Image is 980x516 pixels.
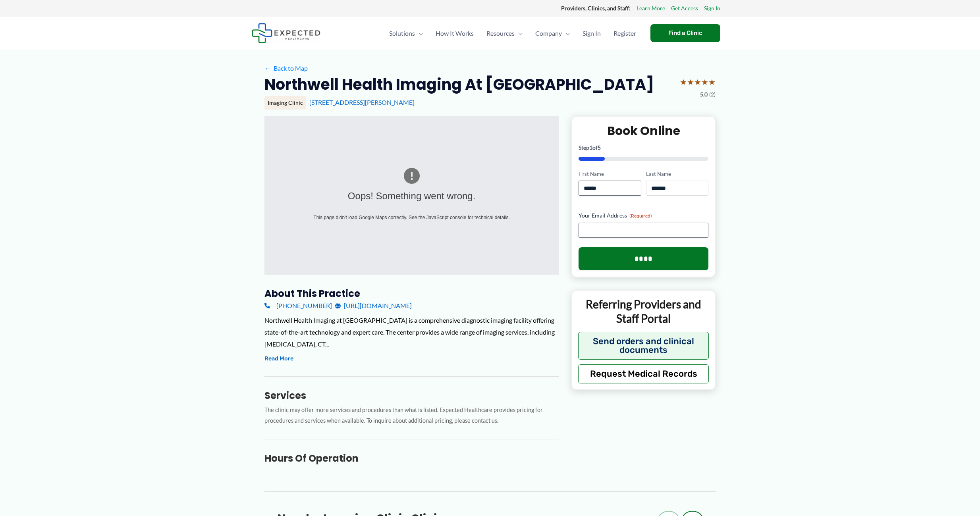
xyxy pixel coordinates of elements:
span: Menu Toggle [415,19,423,47]
a: Sign In [704,3,720,13]
div: Imaging Clinic [264,96,306,110]
button: Read More [264,354,293,364]
span: ★ [694,75,701,89]
span: Solutions [389,19,415,47]
span: ★ [687,75,694,89]
h3: Services [264,389,559,402]
span: ★ [680,75,687,89]
p: The clinic may offer more services and procedures than what is listed. Expected Healthcare provid... [264,405,559,426]
span: Menu Toggle [562,19,570,47]
a: CompanyMenu Toggle [529,19,576,47]
a: SolutionsMenu Toggle [383,19,429,47]
a: [PHONE_NUMBER] [264,300,332,312]
p: Referring Providers and Staff Portal [578,297,709,326]
a: Find a Clinic [650,24,720,42]
span: 5.0 [700,89,708,100]
span: 5 [598,144,601,151]
h2: Book Online [579,123,708,139]
a: Get Access [671,3,698,13]
div: Oops! Something went wrong. [296,187,527,205]
div: This page didn't load Google Maps correctly. See the JavaScript console for technical details. [296,213,527,222]
a: Register [607,19,642,47]
h3: Hours of Operation [264,452,559,464]
a: Sign In [576,19,607,47]
a: [STREET_ADDRESS][PERSON_NAME] [309,98,415,106]
a: How It Works [429,19,480,47]
label: First Name [579,170,641,178]
span: Menu Toggle [515,19,523,47]
span: ★ [708,75,716,89]
h2: Northwell Health Imaging at [GEOGRAPHIC_DATA] [264,75,654,94]
button: Request Medical Records [578,364,709,383]
img: Expected Healthcare Logo - side, dark font, small [252,23,320,43]
span: Company [535,19,562,47]
span: How It Works [436,19,474,47]
strong: Providers, Clinics, and Staff: [561,5,631,12]
span: (Required) [629,213,652,219]
span: ★ [701,75,708,89]
div: Northwell Health Imaging at [GEOGRAPHIC_DATA] is a comprehensive diagnostic imaging facility offe... [264,314,559,350]
button: Send orders and clinical documents [578,332,709,360]
span: Register [613,19,636,47]
nav: Primary Site Navigation [383,19,642,47]
h3: About this practice [264,287,559,300]
span: Sign In [583,19,601,47]
a: Learn More [637,3,665,13]
a: ResourcesMenu Toggle [480,19,529,47]
p: Step of [579,145,708,150]
label: Last Name [646,170,708,178]
span: Resources [486,19,515,47]
span: 1 [589,144,592,151]
a: ←Back to Map [264,62,308,74]
label: Your Email Address [579,212,708,219]
span: ← [264,64,272,72]
span: (2) [709,89,716,100]
a: [URL][DOMAIN_NAME] [335,300,412,312]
